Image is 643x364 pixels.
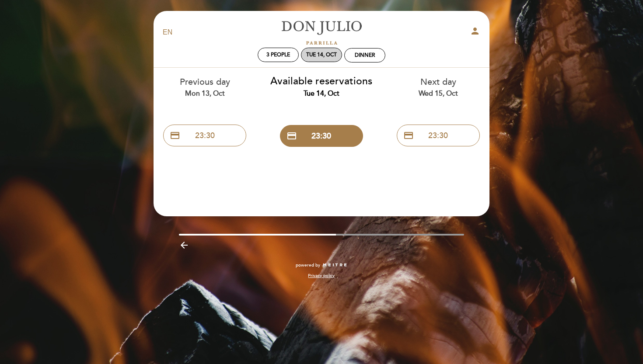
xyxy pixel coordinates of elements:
[355,52,375,59] div: Dinner
[179,240,189,250] i: arrow_backward
[280,125,363,147] button: credit_card 23:30
[470,26,480,36] i: person
[163,125,246,146] button: credit_card 23:30
[270,74,374,99] div: Available reservations
[308,273,335,279] a: Privacy policy
[270,89,374,99] div: Tue 14, Oct
[153,76,257,98] div: Previous day
[266,52,290,58] span: 3 people
[153,89,257,99] div: Mon 13, Oct
[386,89,490,99] div: Wed 15, Oct
[296,262,320,268] span: powered by
[306,52,337,58] div: Tue 14, Oct
[267,21,376,45] a: [PERSON_NAME]
[170,130,180,141] span: credit_card
[397,125,480,146] button: credit_card 23:30
[403,130,414,141] span: credit_card
[470,26,480,39] button: person
[322,263,347,267] img: MEITRE
[296,262,347,268] a: powered by
[386,76,490,98] div: Next day
[287,131,297,141] span: credit_card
